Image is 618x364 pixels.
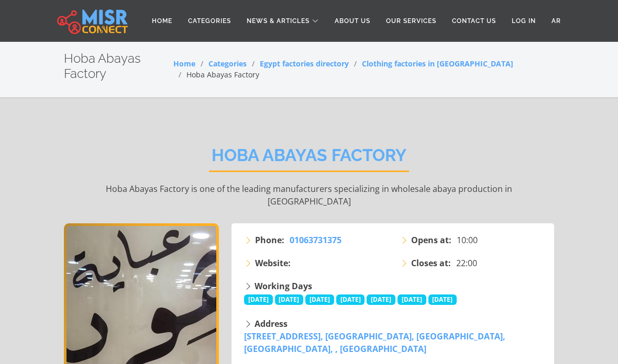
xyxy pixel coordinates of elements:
span: [DATE] [336,294,365,305]
strong: Address [255,318,288,329]
strong: Opens at: [411,234,451,246]
a: Log in [504,11,544,31]
a: Home [144,11,180,31]
a: Clothing factories in [GEOGRAPHIC_DATA] [362,59,513,69]
a: Contact Us [444,11,504,31]
strong: Phone: [255,234,284,246]
a: Egypt factories directory [260,59,349,69]
h2: Hoba Abayas Factory [64,51,173,82]
a: Categories [208,59,247,69]
strong: Closes at: [411,257,451,269]
strong: Website: [255,257,291,269]
a: 01063731375 [290,234,341,246]
span: 22:00 [456,257,477,269]
span: 01063731375 [290,234,341,246]
span: [DATE] [428,294,457,305]
a: Home [173,59,195,69]
span: [DATE] [398,294,426,305]
img: main.misr_connect [57,8,127,34]
span: [DATE] [275,294,304,305]
a: News & Articles [239,11,327,31]
span: News & Articles [247,16,310,26]
p: Hoba Abayas Factory is one of the leading manufacturers specializing in wholesale abaya productio... [64,183,554,208]
span: 10:00 [457,234,478,246]
a: Categories [180,11,239,31]
strong: Working Days [255,280,312,292]
a: AR [544,11,569,31]
span: [DATE] [367,294,395,305]
span: [DATE] [305,294,334,305]
a: About Us [327,11,378,31]
h2: Hoba Abayas Factory [209,145,409,172]
li: Hoba Abayas Factory [173,69,259,80]
a: Our Services [378,11,444,31]
span: [DATE] [244,294,273,305]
